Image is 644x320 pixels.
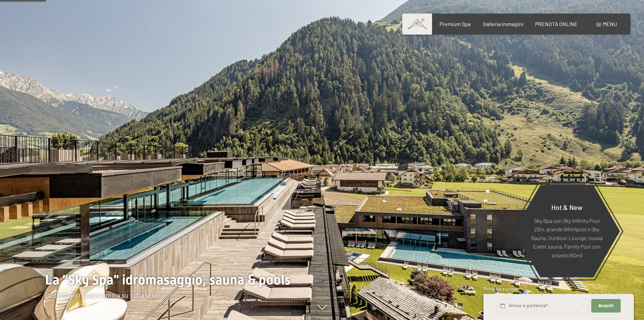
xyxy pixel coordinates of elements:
p: Sky Spa con Sky infinity Pool 23m, grande Whirlpool e Sky Sauna, Outdoor Lounge, nuova Event saun... [530,216,603,259]
span: Richiesta express [483,286,517,292]
a: Galleria immagini [483,21,523,27]
span: Avanti [598,303,614,309]
a: Hot & New Sky Spa con Sky infinity Pool 23m, grande Whirlpool e Sky Sauna, Outdoor Lounge, nuova ... [513,185,620,278]
span: Hot & New [551,203,582,211]
button: Avanti [591,299,620,313]
span: Menu [603,21,617,27]
a: PRENOTA ONLINE [535,21,578,27]
a: Premium Spa [439,21,471,27]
